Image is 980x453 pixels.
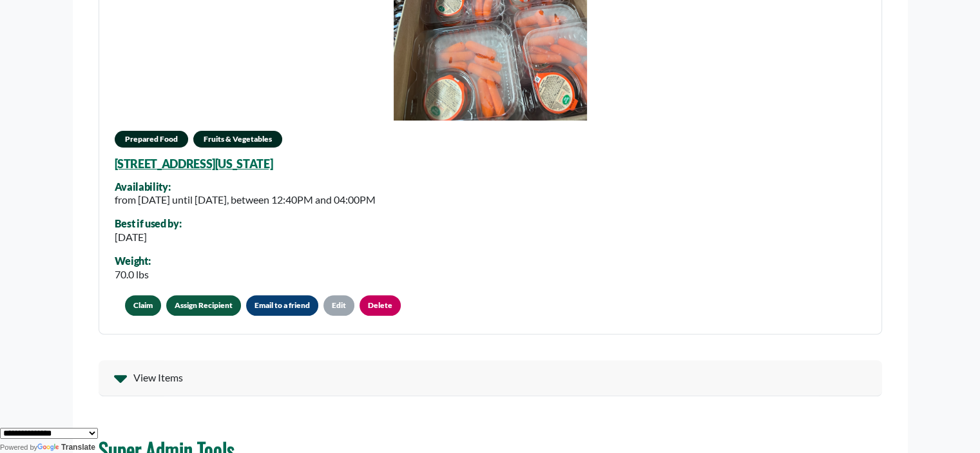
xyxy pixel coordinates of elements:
[323,295,354,316] a: Edit
[166,295,241,316] a: Assign Recipient
[115,229,182,245] div: [DATE]
[115,131,188,148] span: Prepared Food
[246,295,318,316] button: Email to a friend
[125,295,161,316] button: Claim
[115,267,151,282] div: 70.0 lbs
[115,157,273,171] a: [STREET_ADDRESS][US_STATE]
[133,370,183,385] span: View Items
[115,192,376,207] div: from [DATE] until [DATE], between 12:40PM and 04:00PM
[37,443,61,452] img: Google Translate
[115,181,376,193] div: Availability:
[115,218,182,229] div: Best if used by:
[193,131,282,148] span: Fruits & Vegetables
[115,255,151,267] div: Weight:
[360,295,401,316] a: Delete
[37,443,95,452] a: Translate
